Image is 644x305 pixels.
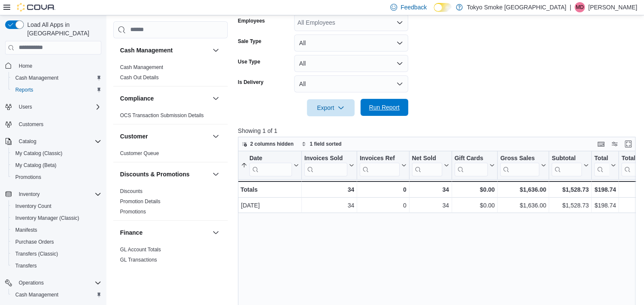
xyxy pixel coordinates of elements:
[596,139,606,149] button: Keyboard shortcuts
[588,2,637,12] p: [PERSON_NAME]
[576,2,584,12] span: MD
[19,63,32,69] span: Home
[500,200,546,210] div: $1,636.00
[15,262,37,269] span: Transfers
[238,17,265,24] label: Employees
[575,2,585,12] div: Milo Demelo
[9,260,105,272] button: Transfers
[15,162,57,169] span: My Catalog (Beta)
[12,73,101,83] span: Cash Management
[120,256,157,263] span: GL Transactions
[238,38,261,45] label: Sale Type
[294,55,408,72] button: All
[12,85,101,95] span: Reports
[120,74,159,81] span: Cash Out Details
[12,172,45,182] a: Promotions
[454,154,488,176] div: Gift Card Sales
[454,184,495,195] div: $0.00
[594,154,609,162] div: Total Tax
[434,12,434,12] span: Dark Mode
[19,191,40,198] span: Inventory
[360,154,399,176] div: Invoices Ref
[454,154,488,162] div: Gift Cards
[552,154,589,176] button: Subtotal
[15,189,101,199] span: Inventory
[120,170,209,178] button: Discounts & Promotions
[19,104,32,110] span: Users
[412,184,449,195] div: 34
[12,160,60,170] a: My Catalog (Beta)
[238,58,260,65] label: Use Type
[12,225,40,235] a: Manifests
[120,208,146,215] span: Promotions
[412,154,442,176] div: Net Sold
[211,93,221,104] button: Compliance
[238,79,263,86] label: Is Delivery
[113,186,228,220] div: Discounts & Promotions
[120,75,159,81] a: Cash Out Details
[15,239,54,245] span: Purchase Orders
[238,139,297,149] button: 2 columns hidden
[304,184,354,195] div: 34
[12,85,37,95] a: Reports
[12,237,57,247] a: Purchase Orders
[15,215,79,222] span: Inventory Manager (Classic)
[249,154,292,176] div: Date
[552,154,582,176] div: Subtotal
[15,119,101,129] span: Customers
[120,198,160,205] span: Promotion Details
[610,139,620,149] button: Display options
[570,2,571,12] p: |
[500,154,539,162] div: Gross Sales
[120,188,143,194] a: Discounts
[304,154,347,162] div: Invoices Sold
[15,136,101,147] span: Catalog
[120,170,189,178] h3: Discounts & Promotions
[241,200,299,210] div: [DATE]
[120,46,209,55] button: Cash Management
[120,150,159,156] a: Customer Queue
[2,277,105,289] button: Operations
[120,228,209,237] button: Finance
[120,150,159,157] span: Customer Queue
[12,290,62,300] a: Cash Management
[120,112,204,118] a: OCS Transaction Submission Details
[594,184,616,195] div: $198.74
[12,148,101,158] span: My Catalog (Classic)
[12,172,101,182] span: Promotions
[360,154,406,176] button: Invoices Ref
[15,278,47,288] button: Operations
[500,154,546,176] button: Gross Sales
[15,278,101,288] span: Operations
[552,154,582,162] div: Subtotal
[15,102,35,112] button: Users
[12,249,61,259] a: Transfers (Classic)
[15,291,58,298] span: Cash Management
[238,127,640,135] p: Showing 1 of 1
[304,200,354,210] div: 34
[120,46,173,55] h3: Cash Management
[120,94,154,103] h3: Compliance
[9,159,105,171] button: My Catalog (Beta)
[120,246,161,253] span: GL Account Totals
[310,141,342,147] span: 1 field sorted
[15,250,58,257] span: Transfers (Classic)
[15,119,47,129] a: Customers
[360,184,406,195] div: 0
[9,248,105,260] button: Transfers (Classic)
[120,112,204,119] span: OCS Transaction Submission Details
[15,136,40,147] button: Catalog
[467,2,567,12] p: Tokyo Smoke [GEOGRAPHIC_DATA]
[307,99,355,116] button: Export
[211,131,221,141] button: Customer
[15,61,36,71] a: Home
[294,75,408,92] button: All
[454,154,495,176] button: Gift Cards
[434,3,452,12] input: Dark Mode
[240,184,299,195] div: Totals
[120,94,209,103] button: Compliance
[120,257,157,263] a: GL Transactions
[120,64,163,71] span: Cash Management
[15,150,63,157] span: My Catalog (Classic)
[15,75,58,81] span: Cash Management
